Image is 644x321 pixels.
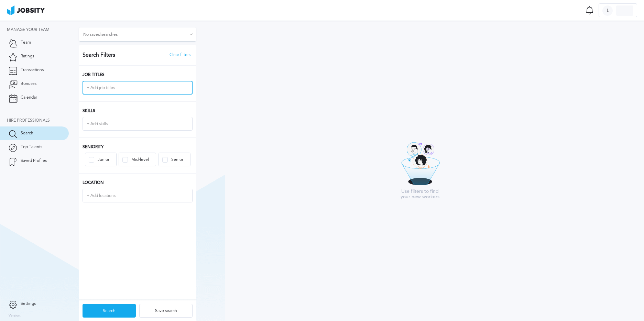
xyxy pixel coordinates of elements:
[21,145,42,150] span: Top Talents
[167,52,193,58] button: Clear filters
[21,158,47,163] span: Saved Profiles
[83,109,193,113] h3: Skills
[79,27,196,41] input: No saved searches
[9,314,21,318] label: Version:
[7,5,45,15] img: ab4bad089aa723f57921c736e9817d99.png
[83,52,115,58] h3: Search Filters
[21,68,44,73] span: Transactions
[21,81,36,86] span: Bonuses
[83,81,192,94] input: + Add job titles
[400,189,441,200] span: Use filters to find your new workers
[83,73,193,77] h3: Job Titles
[83,145,193,150] h3: Seniority
[128,157,152,162] div: Mid-level
[83,304,136,318] button: Search
[21,54,34,59] span: Ratings
[83,189,192,202] input: + Add locations
[21,131,33,136] span: Search
[83,180,193,185] h3: Location
[602,5,613,16] div: L
[83,304,135,318] div: Search
[140,304,192,318] div: Save search
[119,153,156,166] button: Mid-level
[159,153,190,166] button: Senior
[83,118,192,130] input: + Add skills
[21,40,31,45] span: Team
[21,301,36,306] span: Settings
[168,157,187,162] div: Senior
[599,3,637,17] button: L
[139,304,193,318] button: Save search
[94,157,113,162] div: Junior
[7,118,69,123] div: Hire Professionals
[85,153,117,166] button: Junior
[21,95,37,100] span: Calendar
[7,27,69,32] div: Manage your team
